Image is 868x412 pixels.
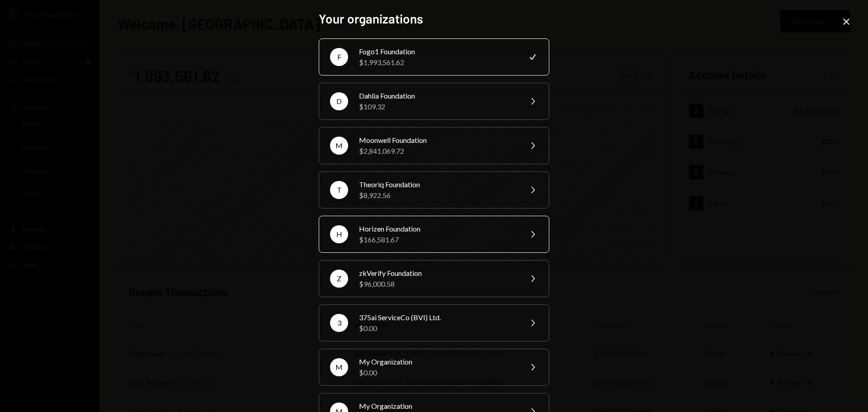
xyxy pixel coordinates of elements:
div: 3 [330,314,348,332]
button: MMy Organization$0.00 [319,349,549,386]
div: $0.00 [359,367,516,378]
div: M [330,137,348,155]
div: Dahlia Foundation [359,90,516,101]
button: DDahlia Foundation$109.32 [319,83,549,120]
button: ZzkVerify Foundation$96,000.58 [319,260,549,297]
div: Moonwell Foundation [359,135,516,146]
button: HHorizen Foundation$166,581.67 [319,216,549,253]
div: T [330,181,348,199]
div: Theoriq Foundation [359,179,516,190]
div: Z [330,270,348,288]
div: $166,581.67 [359,234,516,245]
div: F [330,48,348,66]
div: $109.32 [359,101,516,112]
button: MMoonwell Foundation$2,841,069.72 [319,127,549,164]
div: My Organization [359,356,516,367]
div: $1,993,561.62 [359,57,516,68]
div: $2,841,069.72 [359,146,516,156]
div: H [330,225,348,243]
div: 375ai ServiceCo (BVI) Ltd. [359,312,516,323]
button: 3375ai ServiceCo (BVI) Ltd.$0.00 [319,304,549,341]
h2: Your organizations [319,10,549,28]
div: Fogo1 Foundation [359,46,516,57]
div: $0.00 [359,323,516,334]
button: TTheoriq Foundation$8,922.56 [319,171,549,208]
div: M [330,358,348,376]
div: $8,922.56 [359,190,516,201]
div: $96,000.58 [359,279,516,289]
div: D [330,92,348,110]
button: FFogo1 Foundation$1,993,561.62 [319,38,549,76]
div: My Organization [359,401,516,412]
div: Horizen Foundation [359,223,516,234]
div: zkVerify Foundation [359,268,516,279]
